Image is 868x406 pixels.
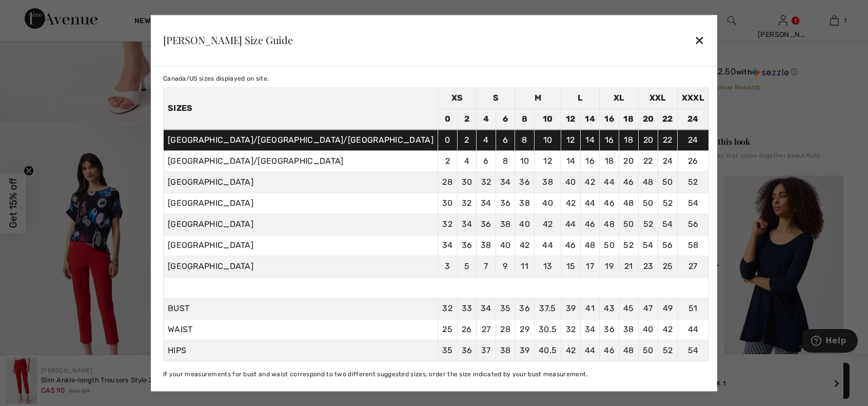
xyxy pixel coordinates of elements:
td: 46 [619,171,638,192]
span: 46 [604,345,615,355]
td: WAIST [163,319,438,340]
td: 22 [658,108,678,129]
td: 52 [677,171,708,192]
td: 16 [580,150,600,171]
td: 54 [638,235,658,256]
div: If your measurements for bust and waist correspond to two different suggested sizes, order the si... [163,370,709,379]
td: 44 [580,192,600,214]
td: 40 [515,214,535,235]
td: 18 [619,129,638,150]
span: 35 [500,303,511,313]
td: 52 [619,235,638,256]
td: 34 [457,214,477,235]
td: 10 [515,150,535,171]
td: 56 [677,214,708,235]
div: [PERSON_NAME] Size Guide [163,35,293,45]
td: 46 [600,192,619,214]
th: Sizes [163,87,438,129]
span: 32 [566,324,576,334]
span: 33 [462,303,472,313]
td: 30 [457,171,477,192]
span: 51 [688,303,698,313]
td: 50 [600,235,619,256]
td: XXL [638,87,677,108]
td: 20 [619,150,638,171]
span: 36 [462,345,472,355]
td: 22 [638,150,658,171]
td: 9 [496,256,515,277]
td: 40 [561,171,581,192]
td: [GEOGRAPHIC_DATA] [163,214,438,235]
td: 21 [619,256,638,277]
span: 34 [585,324,596,334]
span: 32 [442,303,452,313]
td: 27 [677,256,708,277]
td: BUST [163,298,438,319]
td: 18 [619,108,638,129]
td: 8 [515,108,535,129]
td: 2 [457,129,477,150]
td: 34 [438,235,457,256]
td: 42 [515,235,535,256]
td: 40 [496,235,515,256]
div: Canada/US sizes displayed on site. [163,74,709,83]
td: 48 [600,214,619,235]
td: S [477,87,515,108]
td: 20 [638,129,658,150]
td: 48 [619,192,638,214]
td: 32 [457,192,477,214]
span: 39 [520,345,530,355]
td: 22 [658,129,678,150]
td: 6 [496,129,515,150]
td: XS [438,87,476,108]
td: 6 [477,150,496,171]
td: 14 [561,150,581,171]
td: 46 [580,214,600,235]
span: 42 [663,324,673,334]
td: [GEOGRAPHIC_DATA] [163,256,438,277]
td: 0 [438,129,457,150]
td: 7 [477,256,496,277]
span: 45 [623,303,634,313]
td: 0 [438,108,457,129]
span: 27 [482,324,491,334]
td: 6 [496,108,515,129]
td: 14 [580,108,600,129]
td: 12 [561,108,581,129]
td: 25 [658,256,678,277]
td: 44 [561,214,581,235]
td: 36 [457,235,477,256]
td: 20 [638,108,658,129]
span: 37 [481,345,491,355]
td: 17 [580,256,600,277]
span: 37.5 [539,303,556,313]
span: 26 [462,324,472,334]
span: 36 [519,303,530,313]
td: 48 [580,235,600,256]
td: 34 [496,171,515,192]
td: 50 [619,214,638,235]
span: 40.5 [539,345,557,355]
td: 44 [534,235,561,256]
td: 16 [600,129,619,150]
td: 42 [580,171,600,192]
td: 38 [496,214,515,235]
span: 39 [566,303,576,313]
td: 50 [638,192,658,214]
td: 13 [534,256,561,277]
td: 23 [638,256,658,277]
span: 44 [585,345,596,355]
td: 19 [600,256,619,277]
span: 54 [688,345,699,355]
td: 14 [580,129,600,150]
span: Help [23,7,44,16]
td: [GEOGRAPHIC_DATA] [163,235,438,256]
td: 26 [677,150,708,171]
span: 34 [481,303,491,313]
span: 50 [643,345,654,355]
td: 50 [658,171,678,192]
td: 42 [534,214,561,235]
td: 34 [477,192,496,214]
td: 24 [677,129,708,150]
td: 38 [515,192,535,214]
